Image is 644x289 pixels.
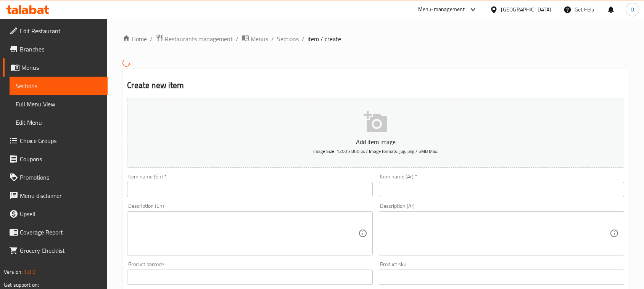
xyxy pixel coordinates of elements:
[302,34,304,43] li: /
[236,34,238,43] li: /
[379,270,624,285] input: Please enter product sku
[20,209,101,218] span: Upsell
[10,77,108,95] a: Sections
[251,34,268,43] span: Menus
[165,34,233,43] span: Restaurants management
[24,267,35,277] span: 1.0.0
[3,241,108,260] a: Grocery Checklist
[3,205,108,223] a: Upsell
[3,168,108,186] a: Promotions
[20,136,101,145] span: Choice Groups
[20,228,101,237] span: Coverage Report
[3,186,108,205] a: Menu disclaimer
[20,26,101,35] span: Edit Restaurant
[3,22,108,40] a: Edit Restaurant
[150,34,153,43] li: /
[127,80,624,91] h2: Create new item
[20,246,101,255] span: Grocery Checklist
[379,182,624,197] input: Enter name Ar
[139,137,612,146] p: Add item image
[4,267,23,277] span: Version:
[20,154,101,164] span: Coupons
[127,98,624,168] button: Add item imageImage Size: 1200 x 800 px / Image formats: jpg, png / 5MB Max.
[127,270,372,285] input: Please enter product barcode
[122,34,629,44] nav: breadcrumb
[16,118,101,127] span: Edit Menu
[308,34,341,43] span: item / create
[501,5,551,14] div: [GEOGRAPHIC_DATA]
[3,223,108,241] a: Coverage Report
[20,173,101,182] span: Promotions
[21,63,101,72] span: Menus
[10,113,108,132] a: Edit Menu
[313,147,438,156] span: Image Size: 1200 x 800 px / Image formats: jpg, png / 5MB Max.
[10,95,108,113] a: Full Menu View
[631,5,634,14] span: O
[16,81,101,90] span: Sections
[3,58,108,77] a: Menus
[3,150,108,168] a: Coupons
[16,100,101,109] span: Full Menu View
[241,34,268,44] a: Menus
[3,132,108,150] a: Choice Groups
[127,182,372,197] input: Enter name En
[3,40,108,58] a: Branches
[20,45,101,54] span: Branches
[156,34,233,44] a: Restaurants management
[20,191,101,200] span: Menu disclaimer
[418,5,465,14] div: Menu-management
[122,34,147,43] a: Home
[271,34,274,43] li: /
[277,34,299,43] a: Sections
